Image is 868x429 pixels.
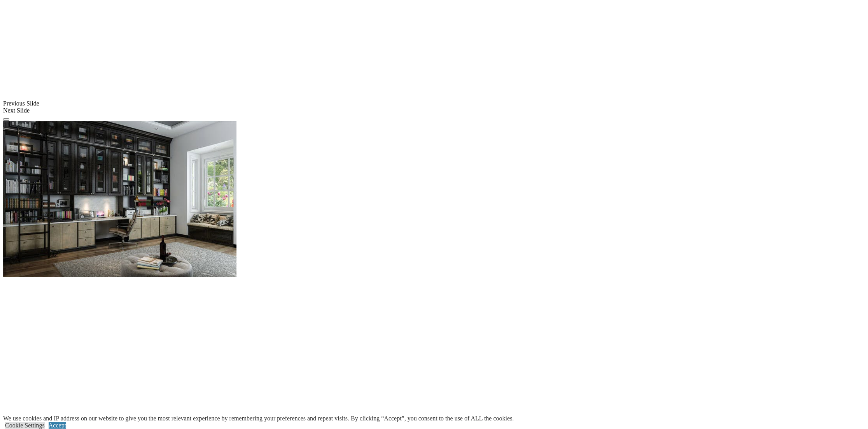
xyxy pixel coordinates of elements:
[3,107,865,114] div: Next Slide
[3,121,236,277] img: Banner for mobile view
[49,422,66,429] a: Accept
[5,422,45,429] a: Cookie Settings
[3,100,865,107] div: Previous Slide
[3,415,514,422] div: We use cookies and IP address on our website to give you the most relevant experience by remember...
[3,118,9,121] button: Click here to pause slide show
